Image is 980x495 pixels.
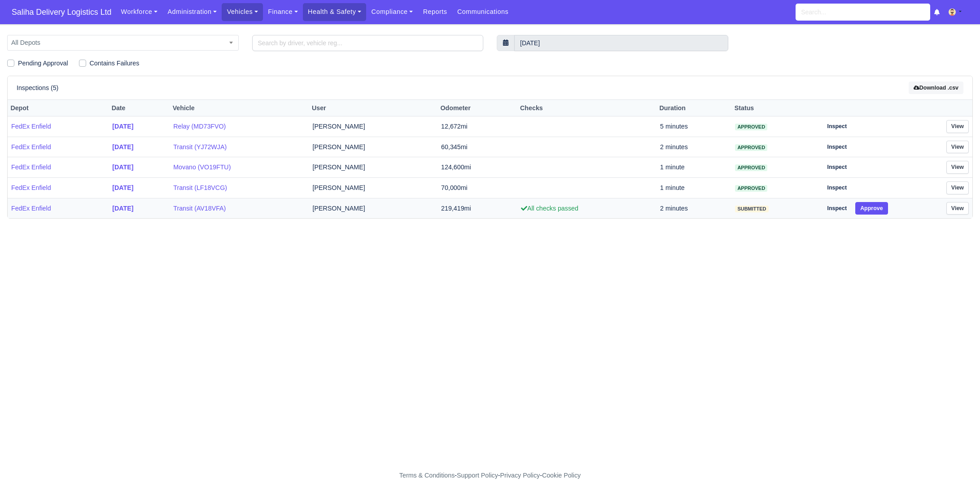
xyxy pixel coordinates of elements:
a: FedEx Enfield [11,183,105,193]
td: [PERSON_NAME] [309,178,438,198]
a: FedEx Enfield [11,121,105,132]
a: Privacy Policy [500,472,540,479]
a: Vehicles [222,3,263,21]
strong: [DATE] [112,143,133,151]
iframe: Chat Widget [819,392,980,495]
a: [DATE] [112,203,166,214]
a: Inspect [822,161,852,174]
td: 1 minute [656,157,731,178]
strong: [DATE] [112,123,133,130]
a: Inspect [822,181,852,194]
a: Inspect [822,202,852,215]
a: View [946,181,969,194]
a: [DATE] [112,183,166,193]
span: approved [735,185,767,192]
a: FedEx Enfield [11,203,105,214]
a: [DATE] [112,162,166,172]
th: Status [731,100,818,116]
a: Movano (VO19FTU) [173,162,305,172]
a: Saliha Delivery Logistics Ltd [7,4,116,21]
input: Search... [796,4,930,21]
a: Inspect [822,141,852,154]
td: 60,345mi [437,137,517,157]
th: Vehicle [170,100,309,116]
td: [PERSON_NAME] [309,198,438,218]
td: [PERSON_NAME] [309,157,438,178]
a: Support Policy [457,472,498,479]
span: approved [735,144,767,151]
td: 70,000mi [437,178,517,198]
span: approved [735,164,767,171]
span: All Depots [8,37,238,48]
a: Transit (LF18VCG) [173,183,305,193]
th: Checks [517,100,656,116]
td: 124,600mi [437,157,517,178]
a: Transit (AV18VFA) [173,203,305,214]
a: Compliance [366,3,418,21]
a: Workforce [116,3,162,21]
a: Cookie Policy [542,472,581,479]
button: Approve [855,202,888,215]
a: View [946,141,969,154]
span: Saliha Delivery Logistics Ltd [7,3,116,21]
th: Depot [8,100,109,116]
td: 1 minute [656,178,731,198]
a: FedEx Enfield [11,142,105,152]
span: All Depots [7,35,239,51]
a: View [946,202,969,215]
button: Download .csv [909,82,963,95]
th: Duration [656,100,731,116]
strong: [DATE] [112,184,133,191]
td: 219,419mi [437,198,517,218]
a: [DATE] [112,121,166,132]
a: Terms & Conditions [399,472,455,479]
a: Administration [162,3,222,21]
a: View [946,120,969,133]
td: [PERSON_NAME] [309,116,438,137]
a: Finance [263,3,303,21]
a: [DATE] [112,142,166,152]
label: Pending Approval [18,58,68,69]
th: Date [109,100,170,116]
td: [PERSON_NAME] [309,137,438,157]
a: Relay (MD73FVO) [173,121,305,132]
strong: [DATE] [112,164,133,171]
a: Health & Safety [303,3,367,21]
td: 12,672mi [437,116,517,137]
input: Search by driver, vehicle reg... [252,35,484,51]
th: User [309,100,438,116]
span: approved [735,124,767,130]
td: 5 minutes [656,116,731,137]
span: submitted [735,206,768,212]
h6: Inspections (5) [17,84,58,92]
th: Odometer [437,100,517,116]
td: 2 minutes [656,137,731,157]
a: View [946,161,969,174]
a: Transit (YJ72WJA) [173,142,305,152]
strong: [DATE] [112,205,133,212]
span: All checks passed [521,205,578,212]
a: Inspect [822,120,852,133]
div: - - - [234,470,746,481]
td: 2 minutes [656,198,731,218]
a: Communications [452,3,514,21]
label: Contains Failures [90,58,140,69]
a: FedEx Enfield [11,162,105,172]
a: Reports [418,3,452,21]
